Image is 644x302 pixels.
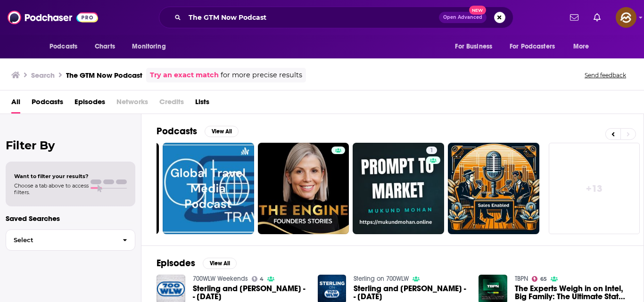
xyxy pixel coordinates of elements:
[125,38,178,56] button: open menu
[6,229,135,251] button: Select
[150,70,219,81] a: Try an exact match
[582,71,629,79] button: Send feedback
[354,275,409,283] a: Sterling on 700WLW
[616,7,636,28] span: Logged in as hey85204
[195,94,209,114] a: Lists
[193,285,306,301] span: Sterling and [PERSON_NAME] -- [DATE]
[43,38,90,56] button: open menu
[566,9,582,25] a: Show notifications dropdown
[252,276,264,282] a: 4
[540,277,547,281] span: 65
[510,40,555,53] span: For Podcasters
[260,277,264,281] span: 4
[32,94,63,114] a: Podcasts
[515,285,628,301] a: The Experts Weigh in on Intel, Big Family: The Ultimate Status Symbol | Wade Foster, Dan Wang, Ni...
[448,38,504,56] button: open menu
[157,125,239,137] a: PodcastsView All
[455,40,492,53] span: For Business
[354,285,467,301] a: Sterling and Donna -- 2/25/24
[50,40,77,53] span: Podcasts
[157,125,197,137] h2: Podcasts
[116,94,148,114] span: Networks
[157,257,195,269] h2: Episodes
[193,285,306,301] a: Sterling and Donna -- 2/25/24
[590,9,604,25] a: Show notifications dropdown
[221,70,302,81] span: for more precise results
[205,126,239,137] button: View All
[74,94,105,114] a: Episodes
[11,94,20,114] a: All
[430,146,433,155] span: 1
[159,94,184,114] span: Credits
[469,6,486,15] span: New
[515,275,528,283] a: TBPN
[185,10,439,25] input: Search podcasts, credits, & more...
[532,276,547,282] a: 65
[203,258,237,269] button: View All
[443,15,482,20] span: Open Advanced
[616,7,636,28] button: Show profile menu
[439,12,487,23] button: Open AdvancedNew
[95,40,115,53] span: Charts
[6,139,135,152] h2: Filter By
[573,40,589,53] span: More
[14,173,89,180] span: Want to filter your results?
[616,7,636,28] img: User Profile
[157,257,237,269] a: EpisodesView All
[14,182,89,196] span: Choose a tab above to access filters.
[567,38,601,56] button: open menu
[504,38,569,56] button: open menu
[159,7,513,28] div: Search podcasts, credits, & more...
[6,237,115,243] span: Select
[354,285,467,301] span: Sterling and [PERSON_NAME] -- [DATE]
[6,214,135,223] p: Saved Searches
[549,143,640,234] a: +13
[193,275,248,283] a: 700WLW Weekends
[31,71,55,80] h3: Search
[89,38,121,56] a: Charts
[66,71,142,80] h3: The GTM Now Podcast
[8,8,98,26] img: Podchaser - Follow, Share and Rate Podcasts
[353,143,444,234] a: 1
[515,285,628,301] span: The Experts Weigh in on Intel, Big Family: The Ultimate Status Symbol | [PERSON_NAME], [PERSON_NA...
[426,147,437,154] a: 1
[132,40,165,53] span: Monitoring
